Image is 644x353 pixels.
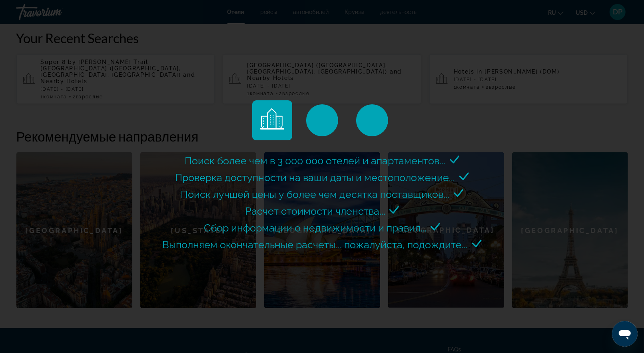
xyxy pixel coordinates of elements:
[185,155,446,167] span: Поиск более чем в 3 000 000 отелей и апартаментов...
[612,321,638,347] iframe: Кнопка запуска окна обмена сообщениями
[175,172,455,183] span: Проверка доступности на ваши даты и местоположение...
[163,239,468,251] span: Выполняем окончательные расчеты... пожалуйста, подождите...
[181,188,450,200] span: Поиск лучшей цены у более чем десятка поставщиков...
[204,222,427,234] span: Сбор информации о недвижимости и правил...
[245,205,385,217] span: Расчет стоимости членства...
